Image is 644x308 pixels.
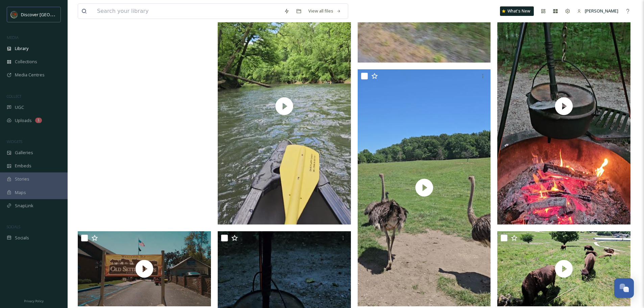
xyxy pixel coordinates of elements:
[574,4,622,18] a: [PERSON_NAME]
[500,6,534,16] a: What's New
[24,297,44,305] a: Privacy Policy
[24,299,44,303] span: Privacy Policy
[7,139,22,144] span: WIDGETS
[15,235,29,241] span: Socials
[614,278,634,298] button: Open Chat
[305,4,344,18] a: View all files
[11,11,18,18] img: SIN-logo.svg
[35,118,42,123] div: 1
[15,176,29,182] span: Stories
[7,224,20,229] span: SOCIALS
[21,11,105,18] span: Discover [GEOGRAPHIC_DATA][US_STATE]
[15,104,24,111] span: UGC
[7,94,21,99] span: COLLECT
[15,45,28,52] span: Library
[15,149,33,156] span: Galleries
[15,72,45,78] span: Media Centres
[15,163,31,169] span: Embeds
[15,117,32,124] span: Uploads
[78,231,211,306] img: thumbnail
[358,69,491,306] img: thumbnail
[15,203,33,209] span: SnapLink
[585,8,618,14] span: [PERSON_NAME]
[7,35,19,40] span: MEDIA
[94,4,281,19] input: Search your library
[497,231,630,306] img: thumbnail
[15,58,37,65] span: Collections
[15,189,26,196] span: Maps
